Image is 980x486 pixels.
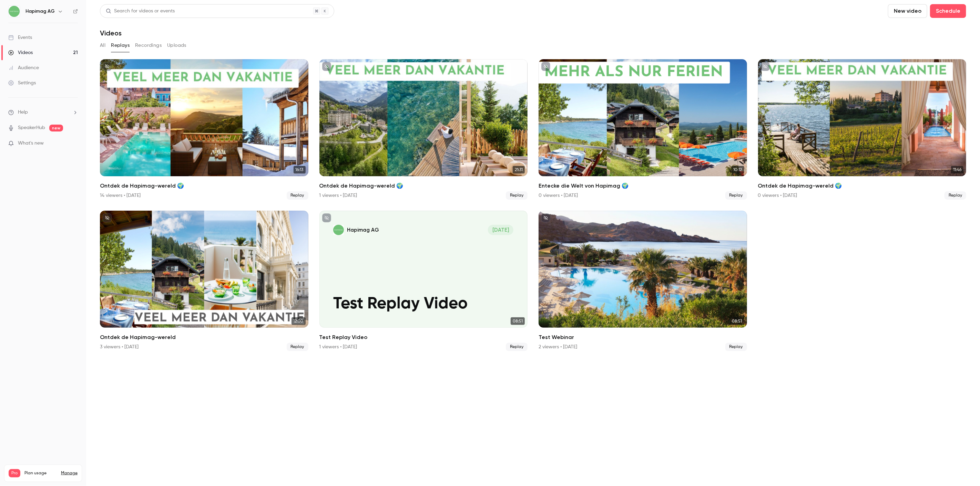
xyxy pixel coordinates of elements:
button: unpublished [103,62,112,71]
h2: Ontdek de Hapimag-wereld 🌍 [100,182,308,190]
a: 12:0012:00Ontdek de Hapimag-wereld3 viewers • [DATE]Replay [100,211,308,351]
h2: Entecke die Welt von Hapimag 🌍 [539,182,747,190]
h2: Test Replay Video [319,333,528,341]
span: Replay [287,191,308,200]
span: 12:00 [292,317,306,325]
img: Test Replay Video [333,225,344,235]
h2: Ontdek de Hapimag-wereld [100,333,308,341]
div: 1 viewers • [DATE] [319,344,357,350]
span: 21:31 [513,166,525,173]
span: Pro [9,469,20,477]
span: Replay [506,191,528,200]
li: Test Replay Video [319,211,528,351]
span: Replay [506,343,528,351]
span: What's new [18,140,44,147]
button: unpublished [322,62,331,71]
span: Replay [725,191,747,200]
span: Replay [945,191,966,200]
span: Replay [287,343,308,351]
li: Ontdek de Hapimag-wereld 🌍 [319,59,528,200]
a: 08:51Test Webinar2 viewers • [DATE]Replay [539,211,747,351]
button: unpublished [322,213,331,222]
div: Settings [8,80,36,86]
li: Ontdek de Hapimag-wereld [100,211,308,351]
div: 3 viewers • [DATE] [100,344,139,350]
a: SpeakerHub [18,124,45,131]
button: unpublished [761,62,770,71]
span: 16:13 [294,166,306,173]
a: 16:1316:13Ontdek de Hapimag-wereld 🌍14 viewers • [DATE]Replay [100,59,308,200]
li: Ontdek de Hapimag-wereld 🌍 [100,59,308,200]
span: [DATE] [488,225,513,235]
a: Test Replay VideoHapimag AG[DATE]Test Replay Video08:51Test Replay VideoHapimag AG[DATE]Test Repl... [319,211,528,351]
h2: Ontdek de Hapimag-wereld 🌍 [758,182,967,190]
button: Recordings [135,40,162,51]
div: 0 viewers • [DATE] [539,192,578,199]
section: Videos [100,4,966,482]
div: Search for videos or events [106,8,175,15]
p: Test Replay Video [333,295,513,314]
a: 11:4611:46Ontdek de Hapimag-wereld 🌍0 viewers • [DATE]Replay [758,59,967,200]
span: Plan usage [24,471,57,476]
span: new [49,125,63,131]
a: Manage [61,471,78,476]
a: 21:3121:31Ontdek de Hapimag-wereld 🌍1 viewers • [DATE]Replay [319,59,528,200]
li: Entecke die Welt von Hapimag 🌍 [539,59,747,200]
button: unpublished [103,213,112,222]
button: unpublished [541,213,550,222]
div: 0 viewers • [DATE] [758,192,797,199]
div: Videos [8,49,33,56]
span: 08:51 [511,317,525,325]
button: New video [888,4,927,18]
h2: Ontdek de Hapimag-wereld 🌍 [319,182,528,190]
button: unpublished [541,62,550,71]
button: Replays [111,40,130,51]
p: Hapimag AG [347,226,379,234]
span: Help [18,109,28,116]
button: All [100,40,105,51]
li: Ontdek de Hapimag-wereld 🌍 [758,59,967,200]
button: Schedule [930,4,966,18]
span: 10:12 [732,166,744,173]
li: Test Webinar [539,211,747,351]
li: help-dropdown-opener [8,109,78,116]
h1: Videos [100,29,122,37]
div: Events [8,34,32,41]
img: Hapimag AG [9,6,20,17]
span: 08:51 [730,317,744,325]
h6: Hapimag AG [25,8,55,15]
div: Audience [8,64,39,71]
button: Uploads [167,40,186,51]
ul: Videos [100,59,966,351]
span: Replay [725,343,747,351]
div: 14 viewers • [DATE] [100,192,141,199]
a: 10:1210:12Entecke die Welt von Hapimag 🌍0 viewers • [DATE]Replay [539,59,747,200]
h2: Test Webinar [539,333,747,341]
div: 2 viewers • [DATE] [539,344,577,350]
div: 1 viewers • [DATE] [319,192,357,199]
span: 11:46 [951,166,963,173]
